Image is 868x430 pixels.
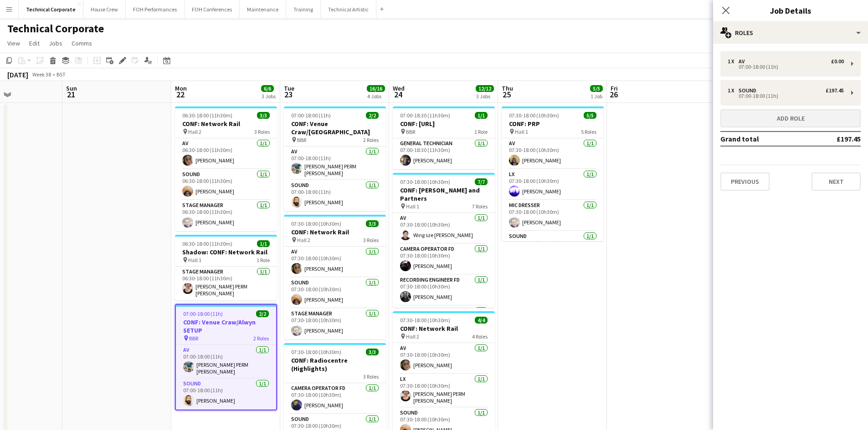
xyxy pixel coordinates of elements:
[175,304,277,410] app-job-card: 07:00-18:00 (11h)2/2CONF: Venue Craw/Alwyn SETUP BBR2 RolesAV1/107:00-18:00 (11h)[PERSON_NAME] PE...
[393,173,495,308] div: 07:30-18:00 (10h30m)7/7CONF: [PERSON_NAME] and Partners Hall 17 RolesAV1/107:30-18:00 (10h30m)Win...
[297,237,310,243] span: Hall 2
[176,318,276,334] h3: CONF: Venue Craw/Alwyn SETUP
[19,0,83,18] button: Technical Corporate
[291,112,331,119] span: 07:00-18:00 (11h)
[393,186,495,202] h3: CONF: [PERSON_NAME] and Partners
[7,70,28,79] div: [DATE]
[286,0,321,18] button: Training
[728,58,739,65] div: 1 x
[68,37,96,49] a: Comms
[183,310,223,317] span: 07:00-18:00 (11h)
[590,85,603,92] span: 5/5
[188,257,201,263] span: Hall 1
[284,228,386,236] h3: CONF: Network Rail
[284,356,386,373] h3: CONF: Radiocentre (Highlights)
[175,106,277,231] app-job-card: 06:30-18:00 (11h30m)3/3CONF: Network Rail Hall 23 RolesAV1/106:30-18:00 (11h30m)[PERSON_NAME]Soun...
[363,373,379,380] span: 3 Roles
[393,244,495,275] app-card-role: Camera Operator FD1/107:30-18:00 (10h30m)[PERSON_NAME]
[282,89,294,100] span: 23
[406,333,419,340] span: Hall 2
[175,120,277,128] h3: CONF: Network Rail
[366,349,379,355] span: 3/3
[254,128,270,135] span: 3 Roles
[175,248,277,256] h3: Shadow: CONF: Network Rail
[284,180,386,211] app-card-role: Sound1/107:00-18:00 (11h)[PERSON_NAME]
[49,39,62,47] span: Jobs
[515,128,528,135] span: Hall 1
[393,106,495,169] div: 07:00-18:30 (11h30m)1/1CONF: [URL] BBR1 RoleGeneral Technician1/107:00-18:30 (11h30m)[PERSON_NAME]
[502,138,604,169] app-card-role: AV1/107:30-18:00 (10h30m)[PERSON_NAME]
[175,200,277,231] app-card-role: Stage Manager1/106:30-18:00 (11h30m)[PERSON_NAME]
[4,37,24,49] a: View
[363,237,379,243] span: 3 Roles
[83,0,126,18] button: House Crew
[739,87,760,94] div: Sound
[175,169,277,200] app-card-role: Sound1/106:30-18:00 (11h30m)[PERSON_NAME]
[66,84,77,92] span: Sun
[611,84,618,92] span: Fri
[476,93,493,100] div: 3 Jobs
[284,120,386,136] h3: CONF: Venue Craw/[GEOGRAPHIC_DATA]
[831,58,844,65] div: £0.00
[65,89,77,100] span: 21
[262,93,276,100] div: 3 Jobs
[393,374,495,408] app-card-role: LX1/107:30-18:00 (10h30m)[PERSON_NAME] PERM [PERSON_NAME]
[609,89,618,100] span: 26
[739,58,748,65] div: AV
[188,128,201,135] span: Hall 2
[502,106,604,241] app-job-card: 07:30-18:00 (10h30m)5/5CONF: PRP Hall 15 RolesAV1/107:30-18:00 (10h30m)[PERSON_NAME]LX1/107:30-18...
[175,235,277,300] app-job-card: 06:30-18:00 (11h30m)1/1Shadow: CONF: Network Rail Hall 11 RoleStage Manager1/106:30-18:00 (11h30m...
[728,65,844,69] div: 07:00-18:00 (11h)
[502,84,513,92] span: Thu
[591,93,602,100] div: 1 Job
[472,333,488,340] span: 4 Roles
[406,128,415,135] span: BBR
[284,147,386,180] app-card-role: AV1/107:00-18:00 (11h)[PERSON_NAME] PERM [PERSON_NAME]
[284,215,386,339] app-job-card: 07:30-18:00 (10h30m)3/3CONF: Network Rail Hall 23 RolesAV1/107:30-18:00 (10h30m)[PERSON_NAME]Soun...
[7,22,104,35] h1: Technical Corporate
[176,379,276,410] app-card-role: Sound1/107:00-18:00 (11h)[PERSON_NAME]
[812,172,861,191] button: Next
[26,37,43,49] a: Edit
[284,278,386,309] app-card-role: Sound1/107:30-18:00 (10h30m)[PERSON_NAME]
[502,231,604,265] app-card-role: Sound1/107:30-18:00 (10h30m)
[475,112,488,119] span: 1/1
[474,128,488,135] span: 1 Role
[367,85,385,92] span: 16/16
[56,71,66,78] div: BST
[475,178,488,185] span: 7/7
[291,349,341,355] span: 07:30-18:00 (10h30m)
[728,94,844,98] div: 07:00-18:00 (11h)
[400,317,450,324] span: 07:30-18:00 (10h30m)
[7,39,20,47] span: View
[406,203,419,210] span: Hall 1
[284,383,386,414] app-card-role: Camera Operator FD1/107:30-18:00 (10h30m)[PERSON_NAME]
[400,178,450,185] span: 07:30-18:00 (10h30m)
[720,132,806,146] td: Grand total
[391,89,405,100] span: 24
[713,5,868,16] h3: Job Details
[284,84,294,92] span: Tue
[366,220,379,227] span: 3/3
[475,317,488,324] span: 4/4
[393,343,495,374] app-card-role: AV1/107:30-18:00 (10h30m)[PERSON_NAME]
[400,112,450,119] span: 07:00-18:30 (11h30m)
[297,137,306,143] span: BBR
[713,22,868,44] div: Roles
[175,267,277,300] app-card-role: Stage Manager1/106:30-18:00 (11h30m)[PERSON_NAME] PERM [PERSON_NAME]
[284,106,386,211] app-job-card: 07:00-18:00 (11h)2/2CONF: Venue Craw/[GEOGRAPHIC_DATA] BBR2 RolesAV1/107:00-18:00 (11h)[PERSON_NA...
[189,335,198,342] span: BBR
[509,112,559,119] span: 07:30-18:00 (10h30m)
[176,345,276,379] app-card-role: AV1/107:00-18:00 (11h)[PERSON_NAME] PERM [PERSON_NAME]
[367,93,385,100] div: 4 Jobs
[257,257,270,263] span: 1 Role
[728,87,739,94] div: 1 x
[174,89,187,100] span: 22
[72,39,92,47] span: Comms
[30,71,53,78] span: Week 38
